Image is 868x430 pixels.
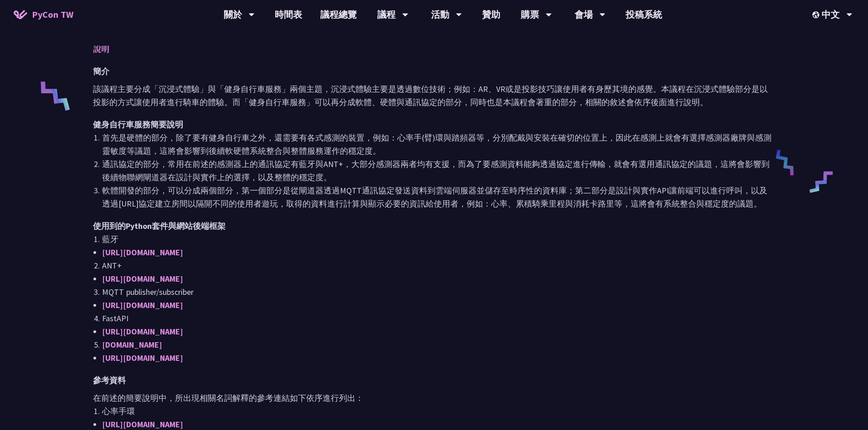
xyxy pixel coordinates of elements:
li: 藍牙 [102,233,775,246]
p: 在前述的簡要說明中，所出現相關名詞解釋的參考連結如下依序進行列出： [93,391,775,405]
li: FastAPI [102,312,775,325]
li: MQTT publisher/subscriber [102,285,775,298]
a: [URL][DOMAIN_NAME] [102,419,183,430]
a: [URL][DOMAIN_NAME] [102,353,183,363]
li: 軟體開發的部分，可以分成兩個部分，第一個部分是從閘道器透過MQTT通訊協定發送資料到雲端伺服器並儲存至時序性的資料庫；第二部分是設計與實作API讓前端可以進行呼叫，以及透過[URL]協定建立房間... [102,184,775,210]
li: 心率手環 [102,405,775,418]
a: [URL][DOMAIN_NAME] [102,300,183,310]
a: PyCon TW [5,3,82,26]
span: PyCon TW [32,8,73,21]
li: ANT+ [102,259,775,272]
a: [URL][DOMAIN_NAME] [102,273,183,284]
h2: 健身自行車服務簡要說明 [93,118,775,131]
p: 說明 [93,42,757,56]
li: 通訊協定的部分，常用在前述的感測器上的通訊協定有藍牙與ANT+，大部分感測器兩者均有支援，而為了要感測資料能夠透過協定進行傳輸，就會有選用通訊協定的議題，這將會影響到後續物聯網閘道器在設計與實作... [102,157,775,184]
a: [URL][DOMAIN_NAME] [102,326,183,337]
h2: 參考資料 [93,374,775,387]
li: 首先是硬體的部分，除了要有健身自行車之外，還需要有各式感測的裝置，例如：心率手(臂)環與踏頻器等，分別配戴與安裝在確切的位置上，因此在感測上就會有選擇感測器廠牌與感測靈敏度等議題，這將會影響到後... [102,131,775,157]
a: [URL][DOMAIN_NAME] [102,247,183,258]
h2: 簡介 [93,65,775,78]
img: Home icon of PyCon TW 2025 [14,10,27,19]
img: Locale Icon [812,11,822,18]
p: 該議程主要分成「沉浸式體驗」與「健身自行車服務」兩個主題，沉浸式體驗主要是透過數位技術；例如：AR、VR或是投影技巧讓使用者有身歷其境的感覺。本議程在沉浸式體驗部分是以投影的方式讓使用者進行騎車... [93,82,775,109]
h2: 使用到的Python套件與網站後端框架 [93,219,775,233]
a: [DOMAIN_NAME] [102,339,162,350]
